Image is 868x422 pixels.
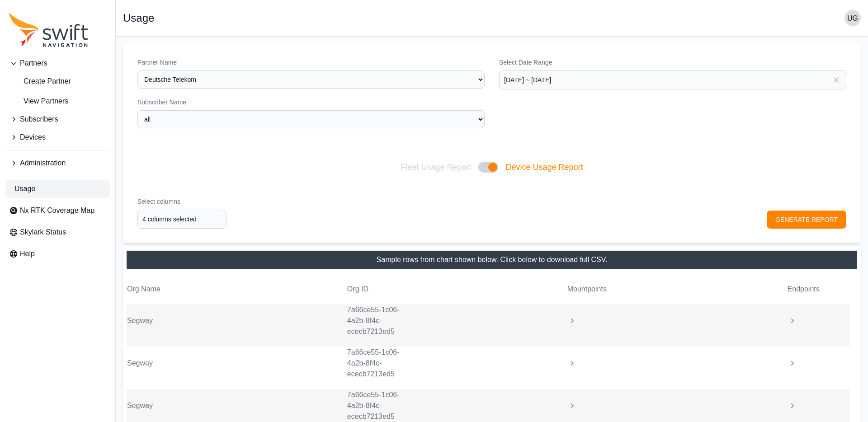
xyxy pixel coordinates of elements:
[5,92,110,110] a: View Partners
[5,72,110,90] a: create-partner
[127,283,189,295] th: Org Name
[9,76,71,87] span: Create Partner
[5,223,110,241] a: Skylark Status
[5,110,110,128] button: Subscribers
[787,316,849,326] td: "[caster.eu-prod-all-freq-12.cs.swiftnav.com, caster.eu-prod-all-freq-11.cs.swiftnav.com]"
[137,70,485,89] select: Partner Name
[137,58,485,67] label: Partner Name
[137,98,485,107] label: Subscriber Name
[787,401,849,411] td: "[caster.eu-prod-all-freq-12.cs.swiftnav.com, caster.eu-prod-all-freq-11.cs.swiftnav.com]"
[567,283,629,295] th: Mountpoints
[567,358,629,368] td: [NXRTK-MSM5]
[347,304,409,338] td: 7a66ce55-1c06-4a2b-8f4c-ececb7213ed5
[137,210,226,229] input: option
[14,183,35,194] span: Usage
[127,400,189,412] td: Segway
[127,315,189,327] td: Segway
[137,197,226,206] label: Select columns
[5,202,110,220] a: Nx RTK Coverage Map
[20,114,58,125] span: Subscribers
[505,161,583,173] span: Device Usage Report
[377,254,608,265] h2: Sample rows from chart shown below. Click below to download full CSV.
[20,58,47,69] span: Partners
[20,249,35,259] span: Help
[5,128,110,146] button: Devices
[137,110,485,128] select: Subscriber
[20,132,46,143] span: Devices
[787,358,849,368] td: "[caster.eu-prod-all-freq-12.cs.swiftnav.com, caster.eu-prod-all-freq-11.cs.swiftnav.com]"
[567,401,629,411] td: [NXRTK-MSM5]
[9,96,68,107] span: View Partners
[347,347,409,380] td: 7a66ce55-1c06-4a2b-8f4c-ececb7213ed5
[123,13,154,23] h1: Usage
[844,10,861,26] img: user photo
[499,70,846,89] input: YYYY-MM-DD ~ YYYY-MM-DD
[767,211,846,229] button: GENERATE REPORT
[347,283,409,295] th: Org ID
[567,316,629,326] td: [NXRTK-MSM5]
[401,161,471,173] span: Fleet Usage Report
[20,205,94,216] span: Nx RTK Coverage Map
[5,245,110,263] a: Help
[127,357,189,369] td: Segway
[5,154,110,172] button: Administration
[787,283,849,295] th: Endpoints
[20,227,66,238] span: Skylark Status
[499,58,846,67] label: Select Date Range
[5,180,110,198] a: Usage
[5,54,110,72] button: Partners
[20,158,66,169] span: Administration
